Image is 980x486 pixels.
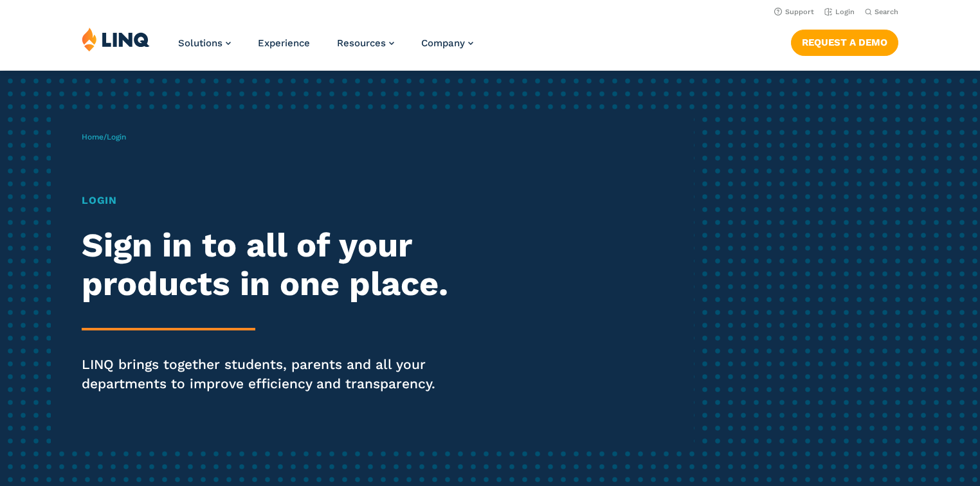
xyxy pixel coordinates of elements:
span: Search [875,8,898,16]
p: LINQ brings together students, parents and all your departments to improve efficiency and transpa... [82,355,459,393]
a: Support [774,8,814,16]
a: Request a Demo [791,30,898,55]
button: Open Search Bar [865,7,898,17]
span: / [82,132,126,141]
nav: Button Navigation [791,27,898,55]
img: LINQ | K‑12 Software [82,27,150,51]
a: Home [82,132,104,141]
span: Login [107,132,126,141]
a: Company [421,37,473,49]
span: Resources [337,37,386,49]
a: Resources [337,37,394,49]
span: Solutions [178,37,222,49]
h2: Sign in to all of your products in one place. [82,226,459,303]
a: Solutions [178,37,231,49]
a: Experience [258,37,310,49]
h1: Login [82,193,459,208]
nav: Primary Navigation [178,27,473,69]
a: Login [824,8,855,16]
span: Company [421,37,465,49]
